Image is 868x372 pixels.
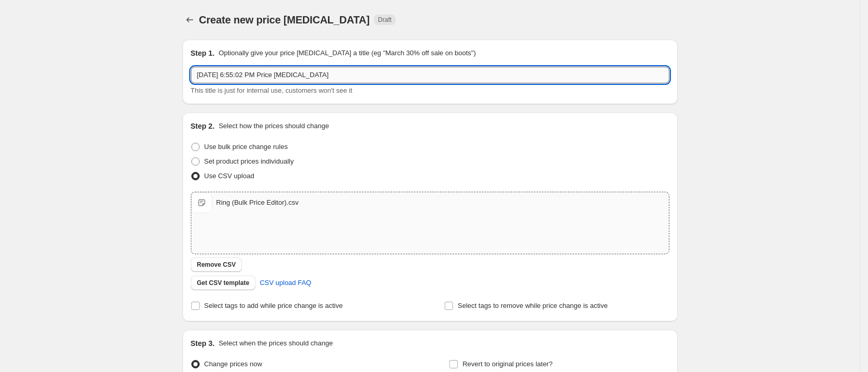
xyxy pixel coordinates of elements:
[199,14,370,26] span: Create new price [MEDICAL_DATA]
[204,143,288,151] span: Use bulk price change rules
[204,172,254,180] span: Use CSV upload
[218,48,475,58] p: Optionally give your price [MEDICAL_DATA] a title (eg "March 30% off sale on boots")
[197,261,236,269] span: Remove CSV
[191,276,256,290] button: Get CSV template
[204,157,294,165] span: Set product prices individually
[253,275,317,291] a: CSV upload FAQ
[218,338,333,349] p: Select when the prices should change
[462,360,553,368] span: Revert to original prices later?
[218,121,329,131] p: Select how the prices should change
[191,67,669,83] input: 30% off holiday sale
[260,278,311,288] span: CSV upload FAQ
[191,48,215,58] h2: Step 1.
[204,302,343,309] span: Select tags to add while price change is active
[378,16,392,24] span: Draft
[191,257,242,272] button: Remove CSV
[204,360,262,368] span: Change prices now
[191,86,352,94] span: This title is just for internal use, customers won't see it
[216,197,299,208] div: Ring (Bulk Price Editor).csv
[458,302,608,309] span: Select tags to remove while price change is active
[191,121,215,131] h2: Step 2.
[191,338,215,349] h2: Step 3.
[197,279,250,287] span: Get CSV template
[182,13,197,27] button: Price change jobs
